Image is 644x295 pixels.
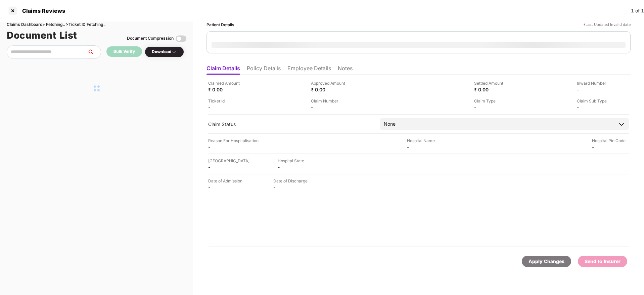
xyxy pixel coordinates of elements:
[618,121,625,128] img: downArrowIcon
[113,48,135,55] div: Bulk Verify
[583,22,631,28] div: *Last Updated Invalid date
[278,164,315,170] div: -
[7,28,77,43] h1: Document List
[206,22,234,28] div: Patient Details
[87,45,101,59] button: search
[208,184,245,191] div: -
[7,22,186,28] div: Claims Dashboard > Fetching.. > Ticket ID Fetching..
[208,104,245,111] div: -
[577,86,614,93] div: -
[407,137,444,144] div: Hospital Name
[528,258,564,265] div: Apply Changes
[407,144,444,150] div: -
[585,258,620,265] div: Send to Insurer
[338,65,353,75] li: Notes
[208,137,259,144] div: Reason For Hospitalisation
[152,49,177,55] div: Download
[127,35,174,42] div: Document Compression
[208,178,245,184] div: Date of Admission
[208,98,245,104] div: Ticket Id
[474,98,511,104] div: Claim Type
[208,158,249,164] div: [GEOGRAPHIC_DATA]
[311,80,348,86] div: Approved Amount
[172,49,177,55] img: svg+xml;base64,PHN2ZyBpZD0iRHJvcGRvd24tMzJ4MzIiIHhtbG5zPSJodHRwOi8vd3d3LnczLm9yZy8yMDAwL3N2ZyIgd2...
[247,65,281,75] li: Policy Details
[273,184,310,191] div: -
[278,158,315,164] div: Hospital State
[87,49,101,55] span: search
[287,65,331,75] li: Employee Details
[311,98,348,104] div: Claim Number
[208,144,245,150] div: -
[311,104,348,111] div: -
[577,104,614,111] div: -
[176,33,186,44] img: svg+xml;base64,PHN2ZyBpZD0iVG9nZ2xlLTMyeDMyIiB4bWxucz0iaHR0cDovL3d3dy53My5vcmcvMjAwMC9zdmciIHdpZH...
[592,137,629,144] div: Hospital Pin Code
[577,98,614,104] div: Claim Sub Type
[631,7,644,14] div: 1 of 1
[577,80,614,86] div: Inward Number
[311,86,348,93] div: ₹ 0.00
[208,80,245,86] div: Claimed Amount
[474,104,511,111] div: -
[208,164,245,170] div: -
[474,86,511,93] div: ₹ 0.00
[592,144,629,150] div: -
[208,121,373,127] div: Claim Status
[474,80,511,86] div: Settled Amount
[384,120,396,128] div: None
[273,178,310,184] div: Date of Discharge
[206,65,240,75] li: Claim Details
[208,86,245,93] div: ₹ 0.00
[18,7,65,14] div: Claims Reviews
